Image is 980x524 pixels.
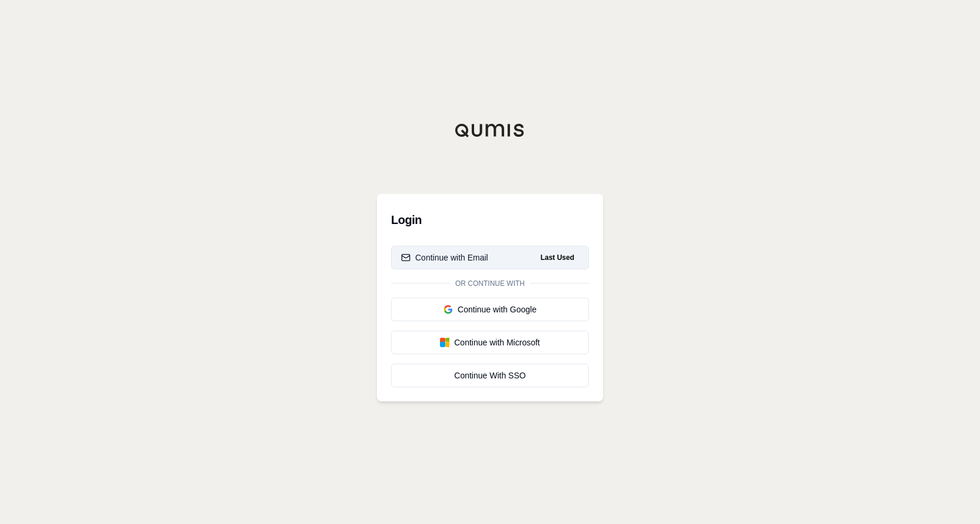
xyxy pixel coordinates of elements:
img: Qumis [455,123,525,137]
button: Continue with EmailLast Used [391,246,589,269]
span: Last Used [536,251,579,265]
div: Continue with Google [401,304,579,315]
a: Continue With SSO [391,364,589,387]
button: Continue with Google [391,298,589,321]
div: Continue With SSO [401,370,579,381]
div: Continue with Microsoft [401,337,579,348]
div: Continue with Email [401,252,488,263]
h3: Login [391,208,589,232]
button: Continue with Microsoft [391,331,589,354]
span: Or continue with [451,279,529,288]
